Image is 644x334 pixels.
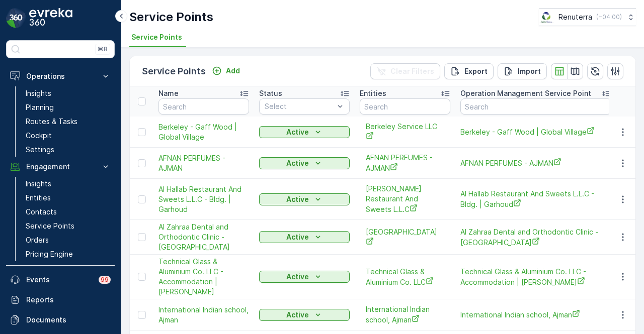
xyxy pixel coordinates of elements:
[158,184,249,214] a: Al Hallab Restaurant And Sweets L.L.C - Bldg. | Garhoud
[460,309,611,320] span: International Indian school, Ajman
[370,63,440,79] button: Clear Filters
[6,270,115,290] a: Events99
[259,231,350,243] button: Active
[22,177,115,191] a: Insights
[26,117,77,127] p: Routes & Tasks
[366,227,444,248] a: Al Zahra Hospital
[366,227,444,248] span: [GEOGRAPHIC_DATA]
[26,221,74,231] p: Service Points
[26,88,51,98] p: Insights
[138,128,146,136] div: Toggle Row Selected
[26,249,73,259] p: Pricing Engine
[558,12,592,22] p: Renuterra
[138,311,146,319] div: Toggle Row Selected
[131,32,182,42] span: Service Points
[390,66,434,76] p: Clear Filters
[366,153,444,173] a: AFNAN PERFUMES - AJMAN
[158,88,179,98] p: Name
[158,305,249,325] a: International Indian school, Ajman
[22,100,115,115] a: Planning
[265,101,334,112] p: Select
[208,65,244,77] button: Add
[366,184,444,214] span: [PERSON_NAME] Restaurant And Sweets L.L.C
[26,71,95,81] p: Operations
[444,63,494,79] button: Export
[22,233,115,247] a: Orders
[460,88,591,98] p: Operation Management Service Point
[22,115,115,129] a: Routes & Tasks
[286,127,309,137] p: Active
[286,158,309,168] p: Active
[158,222,249,252] a: Al Zahraa Dental and Orthodontic Clinic - Deira Al Dana Centre
[6,290,115,310] a: Reports
[518,66,541,76] p: Import
[360,98,450,115] input: Search
[259,126,350,138] button: Active
[464,66,488,76] p: Export
[259,309,350,321] button: Active
[286,194,309,204] p: Active
[539,8,636,26] button: Renuterra(+04:00)
[26,207,57,217] p: Contacts
[22,219,115,233] a: Service Points
[22,129,115,143] a: Cockpit
[366,122,444,142] a: Berkeley Service LLC
[26,102,54,113] p: Planning
[460,158,611,168] a: AFNAN PERFUMES - AJMAN
[6,157,115,177] button: Engagement
[460,267,611,287] a: Technical Glass & Aluminium Co. LLC - Accommodation | Jabel Ali
[460,127,611,137] a: Berkeley - Gaff Wood | Global Village
[138,195,146,203] div: Toggle Row Selected
[138,273,146,281] div: Toggle Row Selected
[158,98,249,115] input: Search
[286,310,309,320] p: Active
[6,8,26,28] img: logo
[259,271,350,283] button: Active
[26,235,49,245] p: Orders
[259,88,282,98] p: Status
[129,9,213,25] p: Service Points
[158,222,249,252] span: Al Zahraa Dental and Orthodontic Clinic - [GEOGRAPHIC_DATA]
[26,295,111,305] p: Reports
[22,191,115,205] a: Entities
[460,189,611,209] a: Al Hallab Restaurant And Sweets L.L.C - Bldg. | Garhoud
[26,145,54,155] p: Settings
[596,13,622,21] p: ( +04:00 )
[286,272,309,282] p: Active
[22,247,115,261] a: Pricing Engine
[366,304,444,325] a: International Indian school, Ajman
[460,227,611,248] a: Al Zahraa Dental and Orthodontic Clinic - Deira Al Dana Centre
[98,45,108,53] p: ⌘B
[22,86,115,100] a: Insights
[26,193,51,203] p: Entities
[158,153,249,173] a: AFNAN PERFUMES - AJMAN
[366,267,444,287] span: Technical Glass & Aluminium Co. LLC
[6,310,115,330] a: Documents
[22,143,115,157] a: Settings
[29,8,72,28] img: logo_dark-DEwI_e13.png
[286,232,309,242] p: Active
[460,267,611,287] span: Technical Glass & Aluminium Co. LLC - Accommodation | [PERSON_NAME]
[26,275,93,285] p: Events
[138,233,146,241] div: Toggle Row Selected
[366,184,444,214] a: Al Hallab Restaurant And Sweets L.L.C
[460,227,611,248] span: Al Zahraa Dental and Orthodontic Clinic - [GEOGRAPHIC_DATA]
[158,122,249,142] a: Berkeley - Gaff Wood | Global Village
[158,257,249,297] span: Technical Glass & Aluminium Co. LLC - Accommodation | [PERSON_NAME]
[138,159,146,167] div: Toggle Row Selected
[498,63,547,79] button: Import
[539,12,554,23] img: Screenshot_2024-07-26_at_13.33.01.png
[26,315,111,325] p: Documents
[101,276,109,284] p: 99
[142,64,206,78] p: Service Points
[360,88,386,98] p: Entities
